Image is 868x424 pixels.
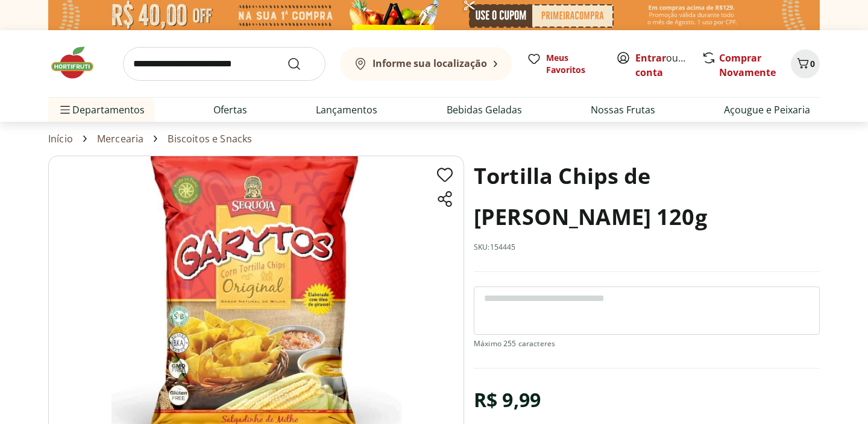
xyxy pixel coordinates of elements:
a: Mercearia [97,133,143,144]
h1: Tortilla Chips de [PERSON_NAME] 120g [474,156,820,238]
a: Entrar [635,51,666,65]
a: Bebidas Geladas [447,103,522,117]
a: Ofertas [213,103,247,117]
span: ou [635,51,689,80]
button: Menu [58,95,72,124]
p: SKU: 154445 [474,242,516,252]
a: Biscoitos e Snacks [168,133,252,144]
button: Carrinho [791,49,820,78]
a: Nossas Frutas [591,103,655,117]
span: Meus Favoritos [546,52,602,76]
b: Informe sua localização [373,57,487,70]
a: Meus Favoritos [527,52,602,76]
a: Açougue e Peixaria [724,103,810,117]
img: Hortifruti [48,45,108,81]
button: Submit Search [287,57,316,71]
div: R$ 9,99 [474,383,541,417]
a: Criar conta [635,51,702,79]
span: Departamentos [58,95,145,124]
span: 0 [810,58,815,69]
a: Lançamentos [316,103,377,117]
a: Início [48,133,73,144]
a: Comprar Novamente [719,51,776,79]
button: Informe sua localização [340,47,512,81]
input: search [123,47,325,81]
